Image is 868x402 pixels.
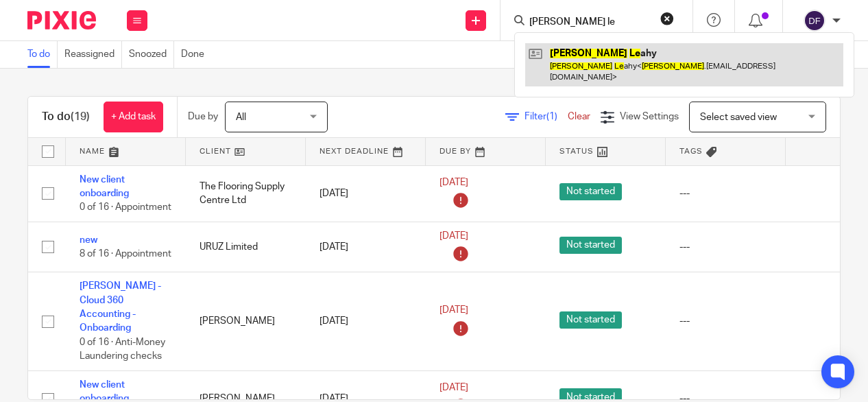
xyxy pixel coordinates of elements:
[80,281,161,333] a: [PERSON_NAME] - Cloud 360 Accounting - Onboarding
[528,16,651,29] input: Search
[42,110,90,124] h1: To do
[186,272,306,370] td: [PERSON_NAME]
[80,249,171,259] span: 8 of 16 · Appointment
[525,112,568,121] span: Filter
[236,113,246,122] span: All
[306,272,426,370] td: [DATE]
[186,222,306,272] td: URUZ Limited
[679,314,772,328] div: ---
[64,41,122,68] a: Reassigned
[439,178,468,187] span: [DATE]
[679,187,772,200] div: ---
[660,12,674,25] button: Clear
[439,383,468,392] span: [DATE]
[679,240,772,254] div: ---
[104,102,163,132] a: + Add task
[568,112,590,121] a: Clear
[439,231,468,241] span: [DATE]
[559,183,622,200] span: Not started
[27,11,96,29] img: Pixie
[546,112,557,121] span: (1)
[679,147,703,155] span: Tags
[700,113,777,122] span: Select saved view
[306,222,426,272] td: [DATE]
[188,110,218,123] p: Due by
[129,41,174,68] a: Snoozed
[80,235,97,245] a: new
[27,41,58,68] a: To do
[306,165,426,222] td: [DATE]
[804,10,825,32] img: svg%3E
[186,165,306,222] td: The Flooring Supply Centre Ltd
[620,112,679,121] span: View Settings
[71,111,90,122] span: (19)
[559,237,622,254] span: Not started
[559,311,622,329] span: Not started
[80,202,171,212] span: 0 of 16 · Appointment
[80,338,165,362] span: 0 of 16 · Anti-Money Laundering checks
[439,305,468,315] span: [DATE]
[181,41,211,68] a: Done
[80,175,129,198] a: New client onboarding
